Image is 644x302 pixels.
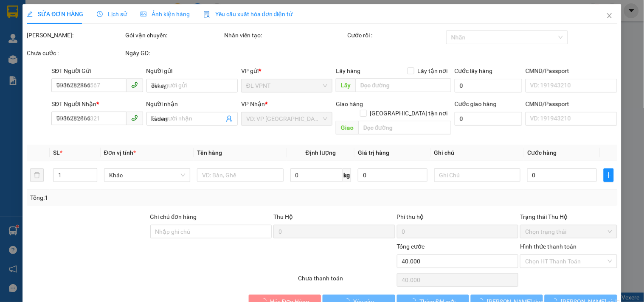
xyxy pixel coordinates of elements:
[146,99,238,109] div: Người nhận
[348,31,444,40] div: Cước rồi :
[455,112,523,126] input: Cước giao hàng
[97,11,103,17] span: clock-circle
[126,31,222,40] div: Gói vận chuyển:
[273,213,293,220] span: Thu Hộ
[358,149,389,156] span: Giá trị hàng
[150,225,272,238] input: Ghi chú đơn hàng
[527,149,557,156] span: Cước hàng
[434,168,520,182] input: Ghi Chú
[51,99,143,109] div: SĐT Người Nhận
[604,172,613,179] span: plus
[30,193,249,202] div: Tổng: 1
[11,11,53,53] img: logo.jpg
[141,11,190,17] span: Ảnh kiện hàng
[397,212,519,225] div: Phí thu hộ
[526,99,617,109] div: CMND/Passport
[414,66,451,75] span: Lấy tận nơi
[97,11,127,17] span: Lịch sử
[146,66,238,75] div: Người gửi
[71,32,117,39] b: [DOMAIN_NAME]
[71,40,117,51] li: (c) 2017
[27,31,124,40] div: [PERSON_NAME]:
[526,66,617,75] div: CMND/Passport
[336,101,363,107] span: Giao hàng
[241,101,265,107] span: VP Nhận
[336,67,361,74] span: Lấy hàng
[27,11,33,17] span: edit
[246,79,327,92] span: ĐL VPNT
[197,149,222,156] span: Tên hàng
[606,12,613,19] span: close
[297,274,396,288] div: Chưa thanh toán
[397,243,425,250] span: Tổng cước
[306,149,336,156] span: Định lượng
[224,31,346,40] div: Nhân viên tạo:
[455,79,523,92] input: Cước lấy hàng
[131,81,138,88] span: phone
[367,109,451,118] span: [GEOGRAPHIC_DATA] tận nơi
[455,67,493,74] label: Cước lấy hàng
[52,12,84,52] b: Gửi khách hàng
[92,11,112,31] img: logo.jpg
[141,11,146,17] span: picture
[11,55,44,109] b: Phúc An Express
[598,4,622,28] button: Close
[336,121,359,134] span: Giao
[343,168,351,182] span: kg
[30,168,44,182] button: delete
[197,168,283,182] input: VD: Bàn, Ghế
[131,115,138,121] span: phone
[150,213,197,220] label: Ghi chú đơn hàng
[226,115,233,122] span: user-add
[356,78,451,92] input: Dọc đường
[431,145,524,161] th: Ghi chú
[455,101,497,107] label: Cước giao hàng
[27,11,83,17] span: SỬA ĐƠN HÀNG
[109,169,185,182] span: Khác
[203,11,210,18] img: icon
[53,149,60,156] span: SL
[336,78,356,92] span: Lấy
[604,168,614,182] button: plus
[241,66,332,75] div: VP gửi
[27,48,124,58] div: Chưa cước :
[525,225,612,238] span: Chọn trạng thái
[126,48,222,58] div: Ngày GD:
[104,149,136,156] span: Đơn vị tính
[359,121,451,134] input: Dọc đường
[520,212,617,221] div: Trạng thái Thu Hộ
[203,11,293,17] span: Yêu cầu xuất hóa đơn điện tử
[51,66,143,75] div: SĐT Người Gửi
[520,243,577,250] label: Hình thức thanh toán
